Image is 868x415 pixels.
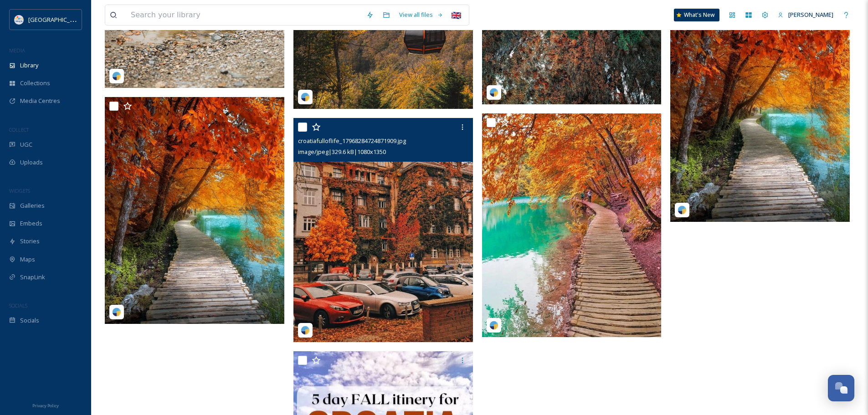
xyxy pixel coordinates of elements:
[20,316,39,325] span: Socials
[20,61,38,70] span: Library
[788,10,833,19] span: [PERSON_NAME]
[20,140,32,149] span: UGC
[489,88,498,97] img: snapsea-logo.png
[678,205,687,215] img: snapsea-logo.png
[773,6,838,24] a: [PERSON_NAME]
[20,201,45,210] span: Galleries
[482,113,662,337] img: croatiafulloflife_17957657735072995.jpg
[20,273,45,282] span: SnapLink
[395,6,448,24] a: View all files
[828,375,854,401] button: Open Chat
[20,237,40,246] span: Stories
[9,126,29,133] span: COLLECT
[126,5,362,25] input: Search your library
[105,97,286,324] img: croatiafulloflife_17950183490583668.jpg
[28,15,86,24] span: [GEOGRAPHIC_DATA]
[448,7,464,23] div: 🇬🇧
[112,72,121,81] img: snapsea-logo.png
[9,47,25,54] span: MEDIA
[674,9,719,21] a: What's New
[20,97,60,105] span: Media Centres
[9,302,27,309] span: SOCIALS
[301,92,310,102] img: snapsea-logo.png
[9,187,30,194] span: WIDGETS
[301,326,310,335] img: snapsea-logo.png
[20,79,50,87] span: Collections
[32,403,59,409] span: Privacy Policy
[15,15,24,24] img: HTZ_logo_EN.svg
[293,118,473,343] img: croatiafulloflife_17968284724871909.jpg
[20,255,35,264] span: Maps
[20,158,43,167] span: Uploads
[112,307,121,317] img: snapsea-logo.png
[298,137,406,145] span: croatiafulloflife_17968284724871909.jpg
[20,219,42,228] span: Embeds
[489,321,498,330] img: snapsea-logo.png
[32,400,59,410] a: Privacy Policy
[298,148,386,156] span: image/jpeg | 329.6 kB | 1080 x 1350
